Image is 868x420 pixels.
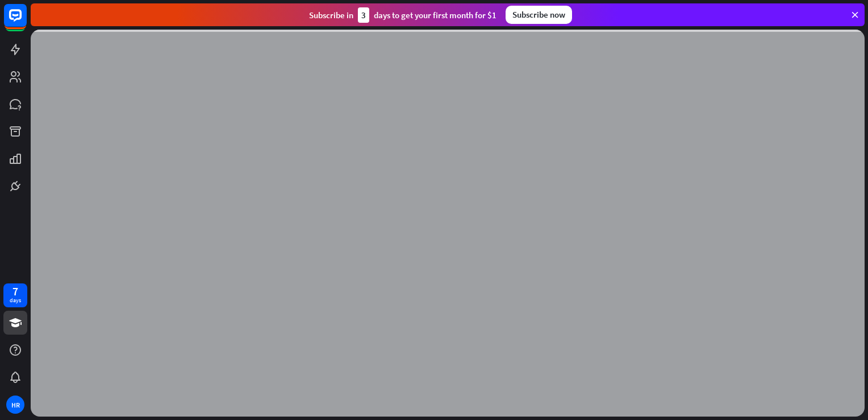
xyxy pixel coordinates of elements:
a: 7 days [3,283,27,307]
div: Subscribe now [506,6,572,24]
div: HR [6,396,24,414]
div: days [10,297,21,304]
div: 3 [358,7,369,23]
div: Subscribe in days to get your first month for $1 [309,7,496,23]
div: 7 [12,286,18,297]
